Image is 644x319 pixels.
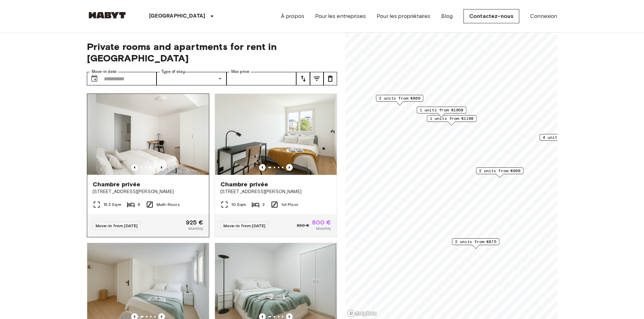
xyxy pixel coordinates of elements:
span: 925 € [186,219,204,225]
div: Map marker [540,134,587,144]
button: Choose date [88,72,101,85]
button: tune [310,72,324,85]
span: 850 € [297,222,309,229]
img: Marketing picture of unit FR-18-003-003-04 [96,94,217,175]
a: Marketing picture of unit FR-18-002-015-03HPrevious imagePrevious imageChambre privée[STREET_ADDR... [215,94,337,237]
img: Marketing picture of unit FR-18-002-015-03H [215,94,337,175]
span: [STREET_ADDRESS][PERSON_NAME] [220,188,331,195]
span: 800 € [312,219,331,225]
span: Chambre privée [220,180,268,188]
span: 2 units from €900 [479,168,520,174]
img: Habyt [87,12,127,19]
a: Blog [441,12,453,20]
p: [GEOGRAPHIC_DATA] [149,12,206,20]
label: Move-in date [92,69,117,75]
span: Chambre privée [93,180,141,188]
div: Map marker [427,115,476,126]
label: Max price [231,69,249,75]
button: Previous image [286,164,293,171]
span: 1 units from €1100 [430,115,473,122]
span: 1 units from €1050 [420,107,463,113]
div: Map marker [376,95,423,105]
span: 1st Floor [281,202,298,208]
button: Previous image [158,164,165,171]
button: tune [296,72,310,85]
span: Monthly [188,225,203,232]
span: Move-in from [DATE] [223,223,266,228]
a: Connexion [530,12,557,20]
a: Pour les entreprises [315,12,366,20]
div: Map marker [416,107,466,117]
span: 2 units from €875 [455,239,496,245]
div: Map marker [452,238,499,249]
span: 6 [138,202,140,208]
button: Previous image [259,164,266,171]
span: 3 [262,202,265,208]
span: 2 units from €800 [379,95,420,101]
span: 10 Sqm [231,202,246,208]
button: Previous image [131,164,138,171]
span: [STREET_ADDRESS][PERSON_NAME] [93,188,204,195]
a: Previous imagePrevious imageChambre privée[STREET_ADDRESS][PERSON_NAME]15.2 Sqm6Multi-floorsMove-... [87,94,209,237]
button: tune [324,72,337,85]
span: Monthly [316,225,331,232]
label: Type of stay [161,69,185,75]
div: Map marker [476,167,523,178]
span: 4 units from €700 [543,134,584,140]
span: Move-in from [DATE] [96,223,138,228]
a: À propos [281,12,304,20]
span: Multi-floors [157,202,180,208]
a: Pour les propriétaires [377,12,430,20]
a: Mapbox logo [347,310,377,317]
span: Private rooms and apartments for rent in [GEOGRAPHIC_DATA] [87,41,337,64]
a: Contactez-nous [463,9,519,23]
span: 15.2 Sqm [103,202,121,208]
